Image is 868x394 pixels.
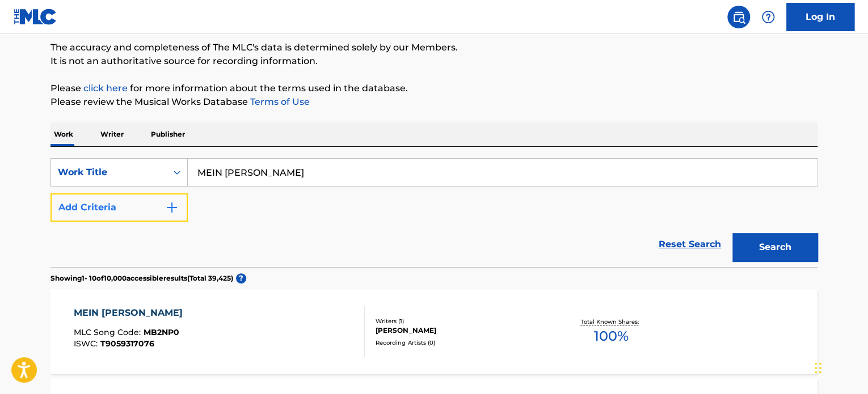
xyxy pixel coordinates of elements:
[50,95,818,109] p: Please review the Musical Works Database
[580,317,641,326] p: Total Known Shares:
[74,338,100,349] span: ISWC :
[50,54,818,68] p: It is not an authoritative source for recording information.
[653,232,727,257] a: Reset Search
[83,83,128,94] a: click here
[236,273,246,283] span: ?
[757,6,779,28] div: Help
[148,122,188,146] p: Publisher
[58,166,160,179] div: Work Title
[727,6,750,28] a: Public Search
[248,96,310,107] a: Terms of Use
[376,338,547,347] div: Recording Artists ( 0 )
[50,82,818,95] p: Please for more information about the terms used in the database.
[50,273,233,283] p: Showing 1 - 10 of 10,000 accessible results (Total 39,425 )
[593,326,628,346] span: 100 %
[50,193,188,222] button: Add Criteria
[815,351,821,385] div: Drag
[50,41,818,54] p: The accuracy and completeness of The MLC's data is determined solely by our Members.
[761,10,775,24] img: help
[376,325,547,336] div: [PERSON_NAME]
[144,327,179,337] span: MB2NP0
[732,233,818,261] button: Search
[165,201,179,214] img: 9d2ae6d4665cec9f34b9.svg
[97,122,127,146] p: Writer
[74,327,144,337] span: MLC Song Code :
[376,317,547,325] div: Writers ( 1 )
[14,9,57,25] img: MLC Logo
[811,340,868,394] iframe: Chat Widget
[74,306,188,320] div: MEIN [PERSON_NAME]
[786,3,854,31] a: Log In
[50,158,818,267] form: Search Form
[50,289,818,374] a: MEIN [PERSON_NAME]MLC Song Code:MB2NP0ISWC:T9059317076Writers (1)[PERSON_NAME]Recording Artists (...
[732,10,745,24] img: search
[100,338,154,349] span: T9059317076
[50,122,77,146] p: Work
